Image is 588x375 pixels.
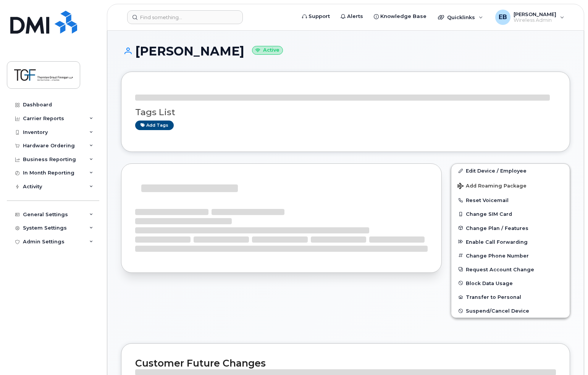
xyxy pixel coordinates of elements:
[252,46,283,55] small: Active
[451,304,570,318] button: Suspend/Cancel Device
[451,164,570,178] a: Edit Device / Employee
[451,235,570,249] button: Enable Call Forwarding
[466,225,528,231] span: Change Plan / Features
[451,221,570,235] button: Change Plan / Features
[451,276,570,290] button: Block Data Usage
[466,308,529,314] span: Suspend/Cancel Device
[466,239,528,245] span: Enable Call Forwarding
[121,44,570,58] h1: [PERSON_NAME]
[451,207,570,221] button: Change SIM Card
[451,262,570,276] button: Request Account Change
[135,121,174,130] a: Add tags
[451,249,570,262] button: Change Phone Number
[135,357,556,369] h2: Customer Future Changes
[451,290,570,304] button: Transfer to Personal
[451,193,570,207] button: Reset Voicemail
[457,183,527,190] span: Add Roaming Package
[451,178,570,193] button: Add Roaming Package
[135,108,556,117] h3: Tags List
